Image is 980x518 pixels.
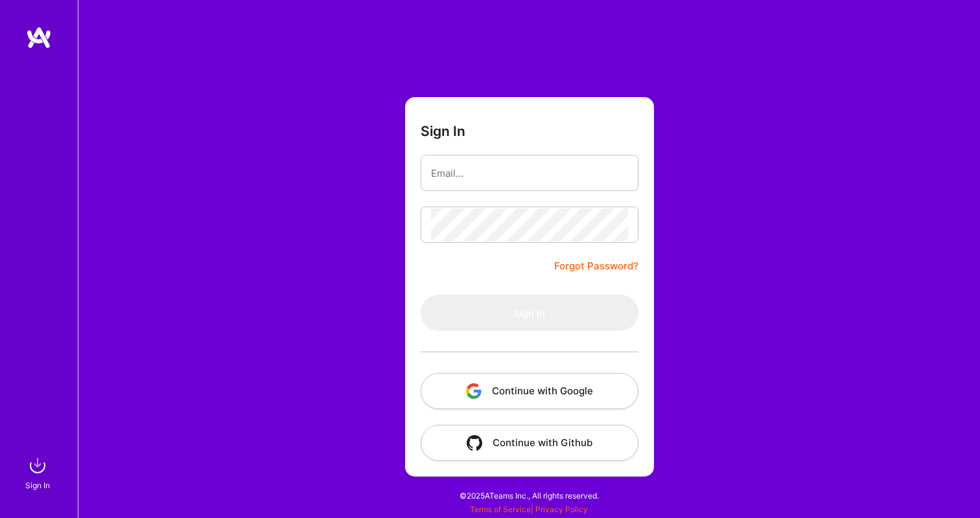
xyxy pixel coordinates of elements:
[421,373,638,409] button: Continue with Google
[421,295,638,331] button: Sign In
[554,258,638,274] a: Forgot Password?
[470,504,588,514] span: |
[535,504,588,514] a: Privacy Policy
[27,453,51,492] a: sign inSign In
[470,504,531,514] a: Terms of Service
[431,157,628,190] input: Email...
[25,453,51,479] img: sign in
[467,435,482,451] img: icon
[26,26,52,49] img: logo
[25,479,50,492] div: Sign In
[421,123,465,139] h3: Sign In
[421,425,638,461] button: Continue with Github
[466,383,482,399] img: icon
[78,479,980,512] div: © 2025 ATeams Inc., All rights reserved.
